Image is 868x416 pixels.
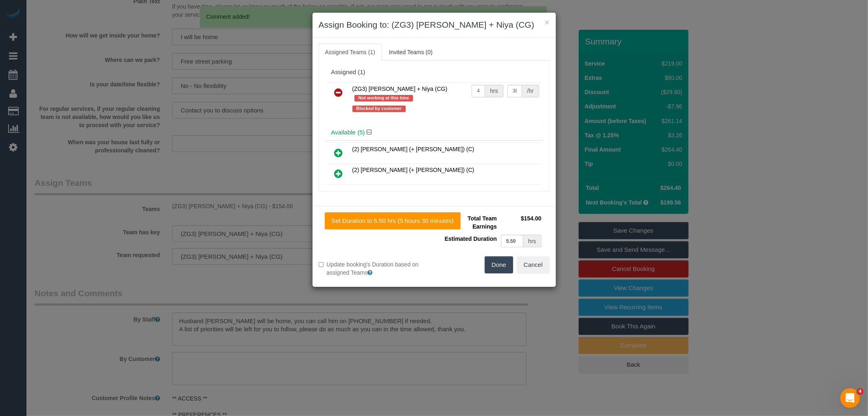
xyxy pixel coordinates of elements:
[331,69,537,76] div: Assigned (1)
[354,95,413,101] span: Not working at this time
[352,167,474,173] span: (2) [PERSON_NAME] (+ [PERSON_NAME]) (C)
[331,129,537,136] h4: Available (5)
[440,212,499,233] td: Total Team Earnings
[325,212,461,229] button: Set Duration to 5.50 hrs (5 hours 30 minutes)
[485,256,513,273] button: Done
[319,262,324,267] input: Update booking's Duration based on assigned Teams
[485,85,503,97] div: hrs
[840,388,860,408] iframe: Intercom live chat
[319,44,382,61] a: Assigned Teams (1)
[352,146,474,152] span: (2) [PERSON_NAME] (+ [PERSON_NAME]) (C)
[319,260,428,277] label: Update booking's Duration based on assigned Teams
[319,19,550,31] h3: Assign Booking to: (ZG3) [PERSON_NAME] + Niya (CG)
[499,212,544,233] td: $154.00
[352,106,406,112] span: Blocked by customer
[544,18,549,26] button: ×
[857,388,864,395] span: 4
[523,235,541,247] div: hrs
[352,86,448,92] span: (ZG3) [PERSON_NAME] + Niya (CG)
[522,85,539,97] div: /hr
[445,236,497,242] span: Estimated Duration
[383,44,439,61] a: Invited Teams (0)
[517,256,550,273] button: Cancel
